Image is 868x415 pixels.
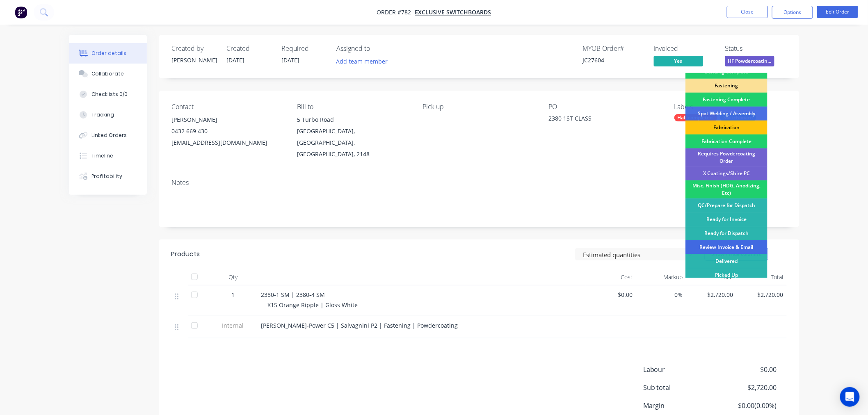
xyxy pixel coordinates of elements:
div: Misc. Finish (HDG, Anodizing, Etc) [685,180,767,198]
div: X Coatings/Shire PC [685,166,767,180]
span: $2,720.00 [716,383,777,392]
div: Order details [92,50,127,57]
span: Order #782 - [377,9,415,16]
div: Picked Up [685,268,767,282]
div: Pick up [423,103,535,111]
button: Tracking [69,105,147,125]
button: Order details [69,43,147,64]
div: Timeline [92,152,114,160]
span: Internal [212,321,254,330]
div: Markup [636,269,687,285]
div: Collaborate [92,70,124,78]
div: [PERSON_NAME] [171,114,284,125]
span: $0.00 [716,365,777,374]
div: 5 Turbo Road[GEOGRAPHIC_DATA], [GEOGRAPHIC_DATA], [GEOGRAPHIC_DATA], 2148 [297,114,409,160]
div: Ready for Invoice [685,212,767,226]
div: Half completed. [674,114,717,121]
div: Requires Powdercoating Order [685,148,767,166]
div: Fabrication Complete [685,135,767,148]
div: Review Invoice & Email [685,240,767,254]
div: 5 Turbo Road [297,114,409,125]
div: Tracking [92,111,114,119]
button: Timeline [69,146,147,166]
button: Collaborate [69,64,147,84]
span: HF Powdercoatin... [725,56,774,66]
div: Labels [674,103,787,111]
div: Notes [171,179,787,187]
div: Products [171,249,200,259]
div: Cost [586,269,636,285]
button: Edit Order [817,6,858,18]
div: Linked Orders [92,132,127,139]
span: $2,720.00 [690,290,733,299]
div: Profitability [92,173,123,180]
button: Linked Orders [69,125,147,146]
img: Factory [15,6,27,18]
div: [GEOGRAPHIC_DATA], [GEOGRAPHIC_DATA], [GEOGRAPHIC_DATA], 2148 [297,125,409,160]
div: Spot Welding / Assembly [685,107,767,121]
div: Invoiced [654,45,715,52]
div: QC/Prepare for Dispatch [685,198,767,212]
div: Status [725,45,787,52]
span: $0.00 ( 0.00 %) [716,401,777,410]
div: Fabrication [685,121,767,135]
span: Margin [643,401,716,410]
span: Sub total [643,383,716,392]
div: Qty [208,269,258,285]
div: Fastening Complete [685,93,767,107]
div: 2380 1ST CLASS [548,114,651,125]
div: Bill to [297,103,409,111]
div: Created [226,45,272,52]
button: Add team member [332,56,392,67]
span: [PERSON_NAME]-Power C5 | Salvagnini P2 | Fastening | Powdercoating [261,322,458,329]
button: Profitability [69,166,147,187]
button: HF Powdercoatin... [725,56,774,68]
span: Labour [643,365,716,374]
span: $0.00 [589,290,633,299]
div: Created by [171,45,217,52]
span: [DATE] [226,56,244,64]
span: 2380-1 SM | 2380-4 SM [261,291,325,299]
button: Checklists 0/0 [69,84,147,105]
div: JC27604 [582,56,644,64]
div: MYOB Order # [582,45,644,52]
div: Assigned to [336,45,418,52]
span: Yes [654,56,703,66]
button: Close [727,6,768,18]
div: Fastening [685,79,767,93]
div: Ready for Dispatch [685,226,767,240]
span: [DATE] [281,56,299,64]
div: Required [281,45,327,52]
div: Contact [171,103,284,111]
span: 0% [640,290,683,299]
button: Options [772,6,813,19]
div: 0432 669 430 [171,125,284,137]
div: Open Intercom Messenger [840,387,860,407]
div: PO [548,103,661,111]
div: Delivered [685,254,767,268]
span: X15 Orange Ripple | Gloss White [267,301,358,309]
div: [PERSON_NAME]0432 669 430[EMAIL_ADDRESS][DOMAIN_NAME] [171,114,284,148]
div: [PERSON_NAME] [171,56,217,64]
div: Checklists 0/0 [92,91,128,98]
a: Exclusive Switchboards [415,9,491,16]
button: Add team member [336,56,392,67]
div: [EMAIL_ADDRESS][DOMAIN_NAME] [171,137,284,148]
span: $2,720.00 [740,290,784,299]
span: 1 [231,290,235,299]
